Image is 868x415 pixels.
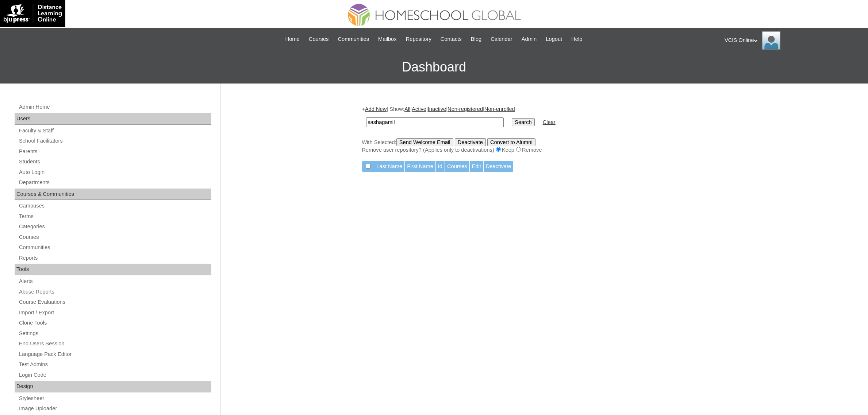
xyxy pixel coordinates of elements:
[18,350,211,359] a: Language Pack Editor
[455,138,486,146] input: Deactivate
[445,161,469,172] td: Courses
[15,113,211,125] div: Users
[571,35,582,43] span: Help
[404,106,410,112] a: All
[18,404,211,413] a: Image Uploader
[18,298,211,307] a: Course Evaluations
[375,35,400,43] a: Mailbox
[362,105,723,154] div: + | Show: | | | |
[487,138,535,146] input: Convert to Alumni
[402,35,435,43] a: Repository
[18,360,211,369] a: Test Admins
[725,31,861,50] div: VCIS Online
[484,161,513,172] td: Deactivate
[4,51,864,84] h3: Dashboard
[18,277,211,286] a: Alerts
[15,264,211,275] div: Tools
[365,106,387,112] a: Add New
[18,253,211,263] a: Reports
[282,35,303,43] a: Home
[4,4,62,23] img: logo-white.png
[18,168,211,177] a: Auto Login
[15,189,211,200] div: Courses & Communities
[441,35,462,43] span: Contacts
[374,161,404,172] td: Last Name
[18,233,211,242] a: Courses
[366,117,504,127] input: Search
[378,35,397,43] span: Mailbox
[362,138,723,154] div: With Selected:
[18,287,211,296] a: Abuse Reports
[18,339,211,348] a: End Users Session
[546,35,562,43] span: Logout
[334,35,373,43] a: Communities
[18,147,211,156] a: Parents
[18,136,211,146] a: School Facilitators
[285,35,300,43] span: Home
[471,35,481,43] span: Blog
[470,161,483,172] td: Edit
[406,35,431,43] span: Repository
[542,35,566,43] a: Logout
[18,222,211,231] a: Categories
[412,106,426,112] a: Active
[487,35,516,43] a: Calendar
[18,318,211,327] a: Clone Tools
[491,35,512,43] span: Calendar
[305,35,333,43] a: Courses
[436,161,445,172] td: Id
[362,146,723,154] div: Remove user repository? (Applies only to deactivations) Keep Remove
[405,161,435,172] td: First Name
[484,106,515,112] a: Non-enrolled
[15,381,211,392] div: Design
[396,138,453,146] input: Send Welcome Email
[428,106,446,112] a: Inactive
[762,31,780,50] img: VCIS Online Admin
[18,329,211,338] a: Settings
[437,35,465,43] a: Contacts
[18,102,211,112] a: Admin Home
[18,212,211,221] a: Terms
[543,119,556,125] a: Clear
[467,35,485,43] a: Blog
[338,35,369,43] span: Communities
[568,35,586,43] a: Help
[18,243,211,252] a: Communities
[18,126,211,135] a: Faculty & Staff
[448,106,483,112] a: Non-registered
[18,201,211,210] a: Campuses
[18,394,211,403] a: Stylesheet
[18,178,211,187] a: Departments
[512,118,534,126] input: Search
[309,35,329,43] span: Courses
[18,157,211,166] a: Students
[518,35,541,43] a: Admin
[18,308,211,317] a: Import / Export
[522,35,537,43] span: Admin
[18,371,211,380] a: Login Code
